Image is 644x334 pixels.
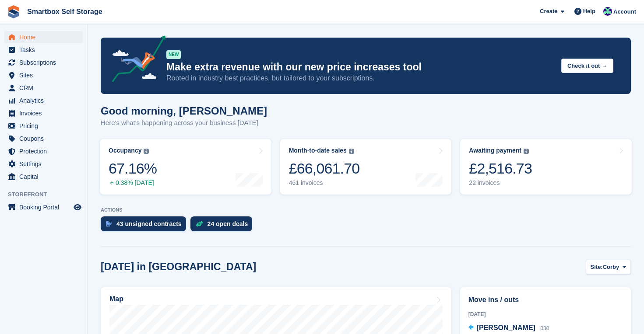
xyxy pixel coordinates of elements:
img: icon-info-grey-7440780725fd019a000dd9b08b2336e03edf1995a4989e88bcd33f0948082b44.svg [524,149,529,154]
div: [DATE] [468,310,623,318]
a: menu [4,145,83,157]
span: Account [613,7,636,16]
div: 43 unsigned contracts [116,220,182,227]
a: menu [4,120,83,132]
p: ACTIONS [101,207,631,213]
button: Check it out → [561,59,613,73]
span: Protection [19,145,72,157]
a: menu [4,44,83,56]
h2: Map [109,295,123,303]
div: 24 open deals [208,220,248,227]
img: deal-1b604bf984904fb50ccaf53a9ad4b4a5d6e5aea283cecdc64d6e3604feb123c2.svg [196,221,203,227]
h2: Move ins / outs [468,295,623,305]
p: Rooted in industry best practices, but tailored to your subscriptions. [166,73,554,83]
div: NEW [166,50,181,59]
img: contract_signature_icon-13c848040528278c33f63329250d36e43548de30e8caae1d1a13099fd9432cc5.svg [106,221,112,226]
span: Capital [19,170,72,183]
h1: Good morning, [PERSON_NAME] [101,105,267,117]
img: icon-info-grey-7440780725fd019a000dd9b08b2336e03edf1995a4989e88bcd33f0948082b44.svg [144,149,149,154]
div: 461 invoices [289,179,360,187]
h2: [DATE] in [GEOGRAPHIC_DATA] [101,261,256,273]
a: 43 unsigned contracts [101,216,190,236]
a: [PERSON_NAME] 030 [468,323,549,334]
span: Coupons [19,132,72,145]
a: Month-to-date sales £66,061.70 461 invoices [280,139,452,195]
span: Analytics [19,94,72,107]
span: Sites [19,69,72,81]
div: Occupancy [109,147,141,154]
img: icon-info-grey-7440780725fd019a000dd9b08b2336e03edf1995a4989e88bcd33f0948082b44.svg [349,149,354,154]
span: Booking Portal [19,201,72,213]
span: Invoices [19,107,72,119]
a: menu [4,170,83,183]
span: Create [540,7,557,16]
div: £66,061.70 [289,160,360,177]
a: menu [4,132,83,145]
span: [PERSON_NAME] [477,324,535,331]
span: Pricing [19,120,72,132]
span: Home [19,31,72,43]
span: Subscriptions [19,56,72,69]
a: menu [4,56,83,69]
img: Roger Canham [603,7,612,16]
p: Make extra revenue with our new price increases tool [166,61,554,73]
span: Corby [603,263,619,271]
img: stora-icon-8386f47178a22dfd0bd8f6a31ec36ba5ce8667c1dd55bd0f319d3a0aa187defe.svg [7,5,20,18]
a: menu [4,69,83,81]
a: menu [4,82,83,94]
div: Awaiting payment [469,147,521,154]
div: 0.38% [DATE] [109,179,157,187]
a: menu [4,201,83,213]
span: Site: [591,263,603,271]
a: menu [4,94,83,107]
a: 24 open deals [190,216,257,236]
img: price-adjustments-announcement-icon-8257ccfd72463d97f412b2fc003d46551f7dbcb40ab6d574587a9cd5c0d94... [105,35,166,85]
span: 030 [540,325,549,331]
div: £2,516.73 [469,160,532,177]
a: Smartbox Self Storage [24,4,106,19]
span: Storefront [8,190,87,199]
span: Tasks [19,44,72,56]
div: 67.16% [109,160,157,177]
span: Help [583,7,595,16]
div: 22 invoices [469,179,532,187]
a: menu [4,107,83,119]
a: menu [4,31,83,43]
a: Occupancy 67.16% 0.38% [DATE] [100,139,271,195]
a: menu [4,158,83,170]
p: Here's what's happening across your business [DATE] [101,118,267,128]
span: CRM [19,82,72,94]
a: Awaiting payment £2,516.73 22 invoices [460,139,632,195]
button: Site: Corby [586,260,631,274]
a: Preview store [72,202,83,212]
span: Settings [19,158,72,170]
div: Month-to-date sales [289,147,347,154]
